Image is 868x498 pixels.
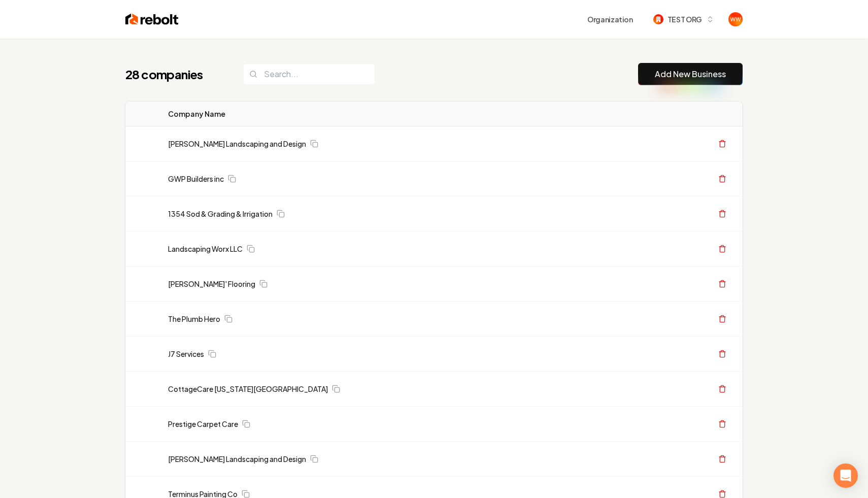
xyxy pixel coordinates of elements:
[243,63,375,85] input: Search...
[667,14,702,25] span: TEST ORG
[168,419,238,429] a: Prestige Carpet Care
[168,454,306,464] a: [PERSON_NAME] Landscaping and Design
[581,10,639,28] button: Organization
[655,68,726,80] a: Add New Business
[168,174,224,184] a: GWP Builders inc
[168,349,204,359] a: J7 Services
[653,14,663,24] img: TEST ORG
[168,279,255,289] a: [PERSON_NAME]' Flooring
[728,12,743,26] button: Open user button
[168,209,273,219] a: 1354 Sod & Grading & Irrigation
[168,139,306,149] a: [PERSON_NAME] Landscaping and Design
[638,63,743,85] button: Add New Business
[728,12,743,26] img: Will Wallace
[125,12,179,26] img: Rebolt Logo
[160,102,498,126] th: Company Name
[833,463,858,488] div: Open Intercom Messenger
[125,66,223,82] h1: 28 companies
[168,314,220,324] a: The Plumb Hero
[168,244,243,254] a: Landscaping Worx LLC
[168,384,328,394] a: CottageCare [US_STATE][GEOGRAPHIC_DATA]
